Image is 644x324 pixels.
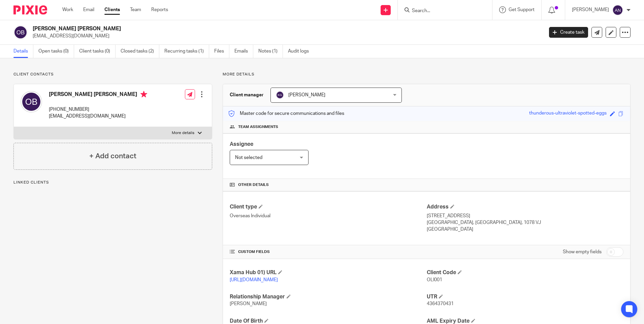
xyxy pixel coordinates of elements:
[13,72,212,77] p: Client contacts
[83,6,94,13] a: Email
[612,5,623,15] img: svg%3E
[427,226,623,233] p: [GEOGRAPHIC_DATA]
[238,124,278,130] span: Team assignments
[49,106,147,113] p: [PHONE_NUMBER]
[228,110,344,117] p: Master code for secure communications and files
[49,91,147,99] h4: [PERSON_NAME] [PERSON_NAME]
[230,269,426,276] h4: Xama Hub 01) URL
[13,45,33,58] a: Details
[13,25,28,39] img: svg%3E
[172,130,194,136] p: More details
[230,213,426,219] p: Overseas Individual
[411,8,472,14] input: Search
[38,45,74,58] a: Open tasks (0)
[214,45,229,58] a: Files
[230,92,264,98] h3: Client manager
[235,155,262,160] span: Not selected
[427,278,442,282] span: OLI001
[89,151,136,161] h4: + Add contact
[230,203,426,210] h4: Client type
[529,110,607,118] div: thunderous-ultraviolet-spotted-eggs
[223,72,631,77] p: More details
[13,180,212,185] p: Linked clients
[130,6,141,13] a: Team
[509,7,535,12] span: Get Support
[21,91,42,112] img: svg%3E
[230,278,278,282] a: [URL][DOMAIN_NAME]
[230,141,253,147] span: Assignee
[563,249,602,255] label: Show empty fields
[427,203,623,210] h4: Address
[79,45,116,58] a: Client tasks (0)
[288,93,325,97] span: [PERSON_NAME]
[140,91,147,98] i: Primary
[230,249,426,255] h4: CUSTOM FIELDS
[234,45,253,58] a: Emails
[572,6,609,13] p: [PERSON_NAME]
[230,293,426,300] h4: Relationship Manager
[230,301,267,306] span: [PERSON_NAME]
[427,213,623,219] p: [STREET_ADDRESS]
[549,27,588,38] a: Create task
[427,269,623,276] h4: Client Code
[13,5,47,14] img: Pixie
[427,293,623,300] h4: UTR
[276,91,284,99] img: svg%3E
[151,6,168,13] a: Reports
[121,45,159,58] a: Closed tasks (2)
[258,45,283,58] a: Notes (1)
[33,25,438,32] h2: [PERSON_NAME] [PERSON_NAME]
[104,6,120,13] a: Clients
[427,219,623,226] p: [GEOGRAPHIC_DATA], [GEOGRAPHIC_DATA], 1078 VJ
[288,45,314,58] a: Audit logs
[33,33,539,39] p: [EMAIL_ADDRESS][DOMAIN_NAME]
[62,6,73,13] a: Work
[164,45,209,58] a: Recurring tasks (1)
[238,182,269,188] span: Other details
[427,301,454,306] span: 4364370431
[49,113,147,120] p: [EMAIL_ADDRESS][DOMAIN_NAME]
